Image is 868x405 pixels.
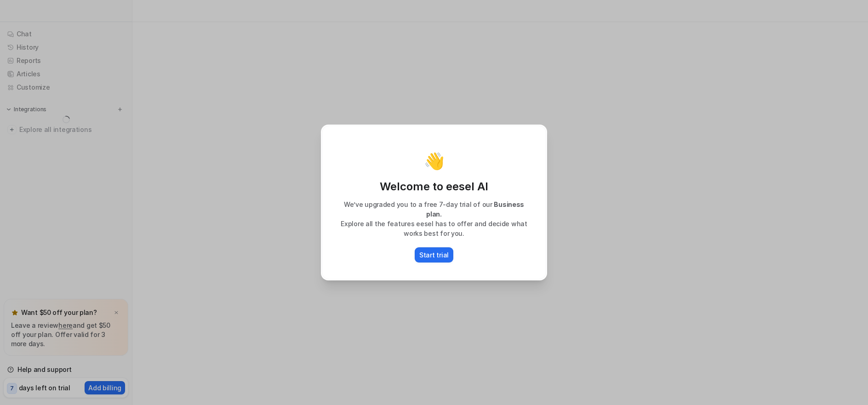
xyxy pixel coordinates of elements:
p: We’ve upgraded you to a free 7-day trial of our [331,200,537,219]
button: Start trial [415,247,453,262]
p: Explore all the features eesel has to offer and decide what works best for you. [331,219,537,238]
p: Start trial [419,250,449,260]
p: 👋 [424,152,445,170]
p: Welcome to eesel AI [331,179,537,194]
